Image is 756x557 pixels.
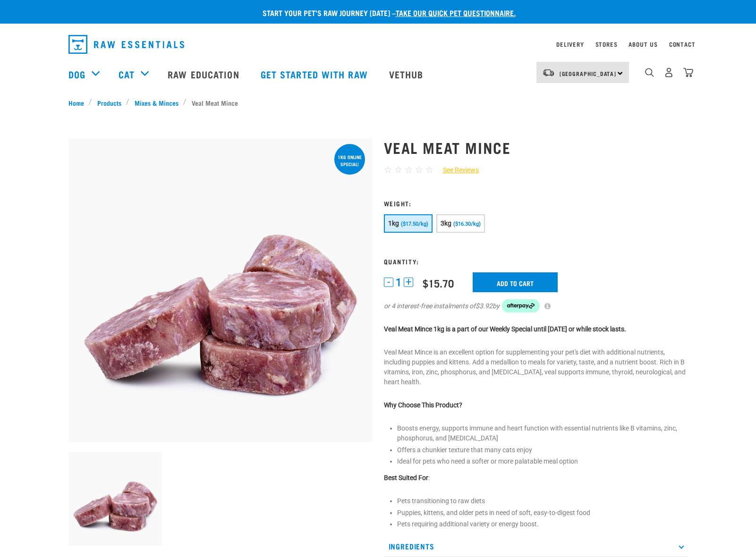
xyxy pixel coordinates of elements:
[397,496,688,506] li: Pets transitioning to raw diets
[384,200,688,207] h3: Weight:
[384,164,392,175] span: ☆
[384,214,433,233] button: 1kg ($17.50/kg)
[384,325,626,333] strong: Veal Meat Mince 1kg is a part of our Weekly Special until [DATE] or while stock lasts.
[453,221,481,227] span: ($16.30/kg)
[441,219,452,227] span: 3kg
[556,42,584,46] a: Delivery
[68,452,162,546] img: 1160 Veal Meat Mince Medallions 01
[384,347,688,387] p: Veal Meat Mince is an excellent option for supplementing your pet's diet with additional nutrient...
[664,68,674,77] img: user.png
[542,68,555,77] img: van-moving.png
[436,214,485,233] button: 3kg ($16.30/kg)
[397,445,688,455] li: Offers a chunkier texture that many cats enjoy
[384,474,428,481] strong: Best Suited For
[415,164,423,175] span: ☆
[68,98,89,108] a: Home
[629,42,657,46] a: About Us
[425,164,433,175] span: ☆
[645,68,654,77] img: home-icon-1@2x.png
[384,258,688,265] h3: Quantity:
[384,536,688,557] p: Ingredients
[384,278,393,287] button: -
[397,423,688,443] li: Boosts energy, supports immune and heart function with essential nutrients like B vitamins, zinc,...
[669,42,696,46] a: Contact
[68,138,373,442] img: 1160 Veal Meat Mince Medallions 01
[384,401,462,409] strong: Why Choose This Product?
[476,301,493,311] span: $3.92
[502,299,540,312] img: Afterpay
[384,299,688,312] div: or 4 interest-free instalments of by
[396,278,401,287] span: 1
[61,31,696,58] nav: dropdown navigation
[473,272,558,292] input: Add to cart
[683,68,693,77] img: home-icon@2x.png
[397,508,688,518] li: Puppies, kittens, and older pets in need of soft, easy-to-digest food
[401,221,428,227] span: ($17.50/kg)
[397,519,688,529] li: Pets requiring additional variety or energy boost.
[380,55,435,93] a: Vethub
[405,164,413,175] span: ☆
[397,456,688,466] li: Ideal for pets who need a softer or more palatable meal option
[68,98,688,108] nav: breadcrumbs
[68,67,85,81] a: Dog
[158,55,251,93] a: Raw Education
[92,98,126,108] a: Products
[384,473,688,483] p: :
[251,55,380,93] a: Get started with Raw
[384,139,688,156] h1: Veal Meat Mince
[595,42,618,46] a: Stores
[433,165,479,175] a: See Reviews
[423,277,454,289] div: $15.70
[404,278,413,287] button: +
[68,35,184,54] img: Raw Essentials Logo
[119,67,135,81] a: Cat
[394,164,402,175] span: ☆
[388,219,399,227] span: 1kg
[396,10,516,15] a: take our quick pet questionnaire.
[129,98,183,108] a: Mixes & Minces
[560,72,617,75] span: [GEOGRAPHIC_DATA]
